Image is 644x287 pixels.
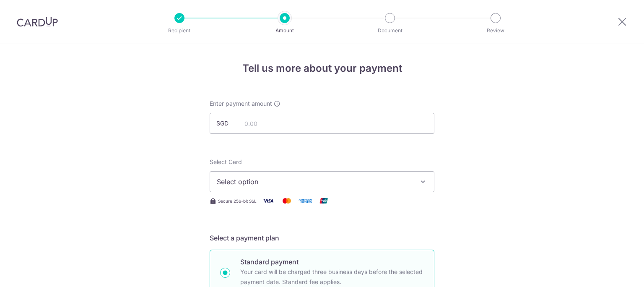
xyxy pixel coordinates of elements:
[210,61,434,76] h4: Tell us more about your payment
[210,99,272,108] span: Enter payment amount
[210,158,242,165] span: translation missing: en.payables.payment_networks.credit_card.summary.labels.select_card
[297,196,314,206] img: American Express
[17,17,58,27] img: CardUp
[210,233,434,243] h5: Select a payment plan
[278,196,295,206] img: Mastercard
[216,119,238,128] span: SGD
[210,171,434,192] button: Select option
[254,26,316,35] p: Amount
[217,177,412,187] span: Select option
[315,196,332,206] img: Union Pay
[148,26,210,35] p: Recipient
[240,267,424,287] p: Your card will be charged three business days before the selected payment date. Standard fee appl...
[210,113,434,134] input: 0.00
[240,257,424,267] p: Standard payment
[260,196,277,206] img: Visa
[359,26,421,35] p: Document
[465,26,527,35] p: Review
[218,198,257,204] span: Secure 256-bit SSL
